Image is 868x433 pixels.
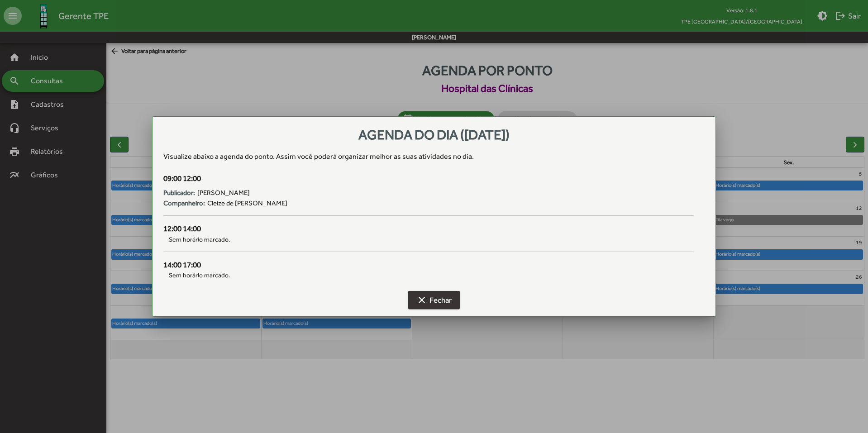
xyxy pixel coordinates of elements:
[163,223,694,235] div: 12:00 14:00
[163,173,694,185] div: 09:00 12:00
[197,188,250,198] span: [PERSON_NAME]
[163,188,195,198] strong: Publicador:
[408,291,460,309] button: Fechar
[358,127,510,143] span: Agenda do dia ([DATE])
[163,198,205,209] strong: Companheiro:
[207,198,287,209] span: Cleize de [PERSON_NAME]
[416,292,452,308] span: Fechar
[163,271,694,280] span: Sem horário marcado.
[163,151,705,162] div: Visualize abaixo a agenda do ponto . Assim você poderá organizar melhor as suas atividades no dia.
[163,259,694,271] div: 14:00 17:00
[163,235,694,244] span: Sem horário marcado.
[416,295,427,305] mat-icon: clear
